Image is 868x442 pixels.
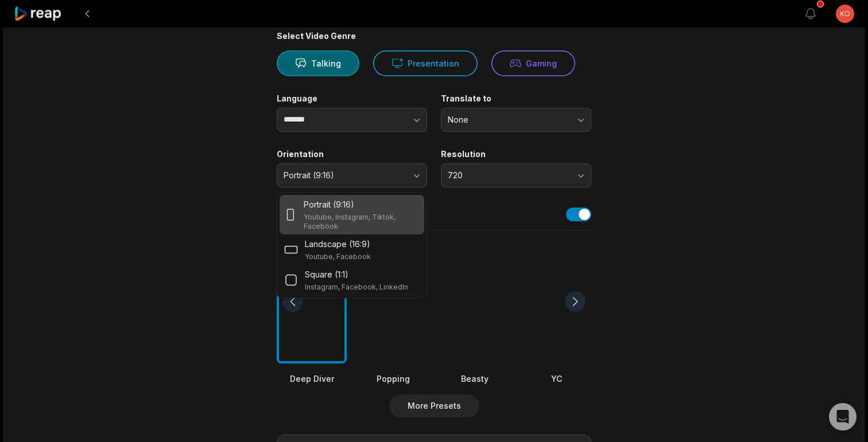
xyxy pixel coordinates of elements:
div: Select Video Genre [277,31,591,41]
label: Language [277,93,427,104]
p: Square (1:1) [305,268,348,280]
p: Portrait (9:16) [304,198,354,210]
div: Beasty [440,373,510,385]
button: Talking [277,50,359,76]
div: Deep Diver [277,373,347,385]
p: Youtube, Instagram, Tiktok, Facebook [304,213,420,231]
p: Landscape (16:9) [305,238,370,250]
div: YC [521,373,591,385]
div: Open Intercom Messenger [829,403,857,431]
label: Resolution [441,149,591,159]
span: None [448,115,568,125]
button: 720 [441,163,591,187]
p: Instagram, Facebook, LinkedIn [305,283,408,292]
button: None [441,108,591,132]
button: Portrait (9:16) [277,163,427,187]
button: More Presets [389,394,479,417]
button: Gaming [491,50,575,76]
button: Presentation [373,50,478,76]
span: Portrait (9:16) [284,170,404,181]
label: Translate to [441,93,591,104]
label: Orientation [277,149,427,159]
div: Popping [358,373,428,385]
p: Youtube, Facebook [305,252,371,261]
span: 720 [448,170,568,181]
div: Portrait (9:16) [277,192,427,298]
